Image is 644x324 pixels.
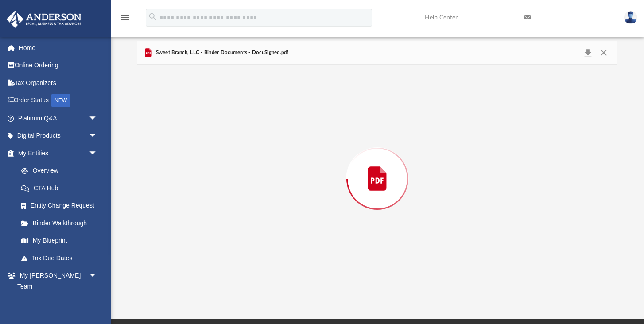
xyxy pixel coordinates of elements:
[120,12,130,23] i: menu
[6,267,106,295] a: My [PERSON_NAME] Teamarrow_drop_down
[12,197,111,215] a: Entity Change Request
[89,127,106,145] span: arrow_drop_down
[12,214,111,232] a: Binder Walkthrough
[6,57,111,74] a: Online Ordering
[89,144,106,162] span: arrow_drop_down
[595,46,611,59] button: Close
[6,39,111,57] a: Home
[89,109,106,127] span: arrow_drop_down
[154,49,288,57] span: Sweet Branch, LLC - Binder Documents - DocuSigned.pdf
[51,94,70,107] div: NEW
[12,162,111,180] a: Overview
[580,46,596,59] button: Download
[12,179,111,197] a: CTA Hub
[4,11,84,28] img: Anderson Advisors Platinum Portal
[89,267,106,285] span: arrow_drop_down
[137,41,617,293] div: Preview
[12,249,111,267] a: Tax Due Dates
[6,74,111,92] a: Tax Organizers
[6,127,111,145] a: Digital Productsarrow_drop_down
[624,11,637,24] img: User Pic
[148,12,158,22] i: search
[120,17,130,23] a: menu
[6,92,111,110] a: Order StatusNEW
[6,109,111,127] a: Platinum Q&Aarrow_drop_down
[12,232,106,250] a: My Blueprint
[6,144,111,162] a: My Entitiesarrow_drop_down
